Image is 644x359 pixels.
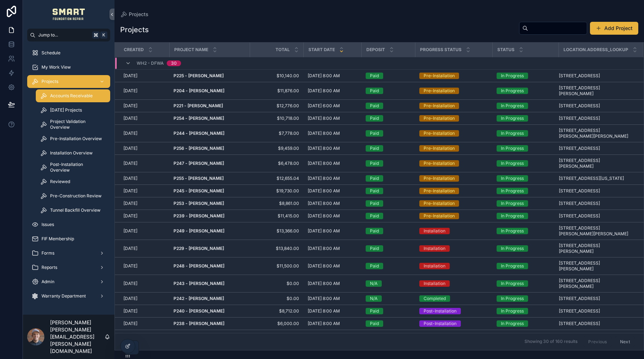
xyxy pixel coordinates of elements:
[497,145,554,152] a: In Progress
[50,150,93,156] span: Installation Overview
[366,73,411,79] a: Paid
[308,131,357,136] a: [DATE] 8:00 AM
[424,245,445,252] div: Installation
[419,188,488,194] a: Pre-Installation
[308,188,340,194] span: [DATE] 8:00 AM
[120,11,148,18] a: Projects
[27,290,110,303] a: Warranty Department
[254,88,299,94] span: $11,876.00
[27,46,110,59] a: Schedule
[174,103,245,109] a: P221 - [PERSON_NAME]
[36,118,110,131] a: Project Validation Overview
[174,281,224,286] strong: P243 - [PERSON_NAME]
[424,295,446,302] div: Completed
[559,213,600,219] span: [STREET_ADDRESS]
[366,280,411,287] a: N/A
[174,146,245,151] a: P256 - [PERSON_NAME]
[419,228,488,234] a: Installation
[174,161,224,166] strong: P247 - [PERSON_NAME]
[42,293,86,299] span: Warranty Department
[254,115,299,121] span: $10,718.00
[23,41,114,312] div: scrollable content
[308,146,340,151] span: [DATE] 8:00 AM
[123,103,137,109] p: [DATE]
[497,263,554,269] a: In Progress
[370,295,377,302] div: N/A
[590,22,638,35] a: Add Project
[308,246,357,251] a: [DATE] 8:00 AM
[370,200,379,207] div: Paid
[50,179,70,185] span: Reviewed
[38,32,89,38] span: Jump to...
[370,263,379,269] div: Paid
[424,73,455,79] div: Pre-Installation
[174,131,245,136] a: P244 - [PERSON_NAME]
[123,296,137,301] p: [DATE]
[27,261,110,274] a: Reports
[254,161,299,166] span: $6,478.00
[501,103,524,109] div: In Progress
[308,161,340,166] span: [DATE] 8:00 AM
[366,160,411,167] a: Paid
[123,281,165,286] a: [DATE]
[424,88,455,94] div: Pre-Installation
[174,161,245,166] a: P247 - [PERSON_NAME]
[42,50,60,56] span: Schedule
[366,263,411,269] a: Paid
[36,175,110,188] a: Reviewed
[123,263,137,269] p: [DATE]
[123,228,165,234] a: [DATE]
[501,175,524,182] div: In Progress
[308,176,357,181] a: [DATE] 8:00 AM
[559,176,634,181] a: [STREET_ADDRESS][US_STATE]
[174,188,245,194] a: P245 - [PERSON_NAME]
[42,79,58,84] span: Projects
[497,115,554,122] a: In Progress
[308,131,340,136] span: [DATE] 8:00 AM
[42,250,54,256] span: Forms
[559,201,600,206] span: [STREET_ADDRESS]
[254,213,299,219] a: $11,415.00
[366,213,411,219] a: Paid
[559,260,634,272] span: [STREET_ADDRESS][PERSON_NAME]
[366,188,411,194] a: Paid
[254,296,299,301] a: $0.00
[419,295,488,302] a: Completed
[174,188,224,193] strong: P245 - [PERSON_NAME]
[123,228,137,234] p: [DATE]
[254,131,299,136] a: $7,778.00
[559,128,634,139] a: [STREET_ADDRESS][PERSON_NAME][PERSON_NAME]
[366,103,411,109] a: Paid
[254,73,299,79] a: $10,140.00
[501,160,524,167] div: In Progress
[174,176,224,181] strong: P255 - [PERSON_NAME]
[497,175,554,182] a: In Progress
[174,115,245,121] a: P254 - [PERSON_NAME]
[370,228,379,234] div: Paid
[559,225,634,237] span: [STREET_ADDRESS][PERSON_NAME][PERSON_NAME]
[559,176,624,181] span: [STREET_ADDRESS][US_STATE]
[308,115,340,121] span: [DATE] 8:00 AM
[308,73,340,79] span: [DATE] 8:00 AM
[123,281,137,286] p: [DATE]
[174,263,224,269] strong: P248 - [PERSON_NAME]
[308,213,357,219] a: [DATE] 8:00 AM
[174,213,245,219] a: P239 - [PERSON_NAME]
[42,222,54,227] span: Issues
[501,213,524,219] div: In Progress
[308,213,340,219] span: [DATE] 8:00 AM
[370,73,379,79] div: Paid
[497,88,554,94] a: In Progress
[27,75,110,88] a: Projects
[254,176,299,181] a: $12,655.04
[308,296,357,301] a: [DATE] 8:00 AM
[254,246,299,251] a: $13,840.00
[123,296,165,301] a: [DATE]
[308,263,340,269] span: [DATE] 8:00 AM
[419,263,488,269] a: Installation
[308,176,340,181] span: [DATE] 8:00 AM
[27,61,110,74] a: My Work View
